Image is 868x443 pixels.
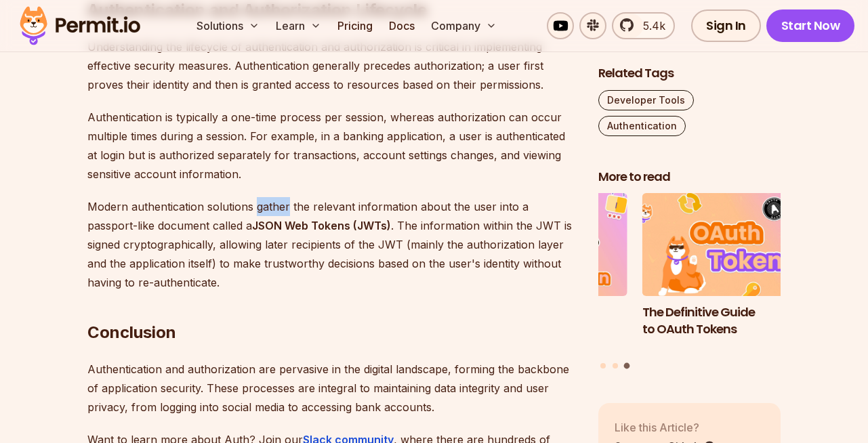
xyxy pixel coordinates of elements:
span: 5.4k [635,18,665,34]
img: The Definitive Guide to OAuth Tokens [642,194,825,297]
a: Developer Tools [598,90,694,110]
li: 3 of 3 [642,194,825,355]
a: Docs [384,12,420,39]
p: Modern authentication solutions gather the relevant information about the user into a passport-li... [87,197,577,292]
button: Solutions [191,12,265,39]
h3: The Definitive Guide to OAuth Tokens [642,304,825,338]
button: Go to slide 1 [600,363,606,368]
a: The Definitive Guide to OAuth TokensThe Definitive Guide to OAuth Tokens [642,194,825,355]
li: 2 of 3 [445,194,627,355]
button: Go to slide 2 [613,363,618,368]
img: Permit logo [14,3,146,49]
p: Like this Article? [615,419,716,436]
div: Posts [598,194,781,371]
p: Authentication is typically a one-time process per session, whereas authorization can occur multi... [87,108,577,184]
h2: Conclusion [87,268,577,343]
a: Authentication [598,116,686,136]
a: Start Now [766,9,855,42]
h2: Related Tags [598,65,781,82]
button: Go to slide 3 [624,363,630,369]
p: Understanding the lifecycle of authentication and authorization is critical in implementing effec... [87,37,577,94]
button: Company [426,12,502,39]
h2: More to read [598,169,781,186]
a: Pricing [332,12,378,39]
a: Sign In [691,9,761,42]
a: 5.4k [612,12,675,39]
p: Authentication and authorization are pervasive in the digital landscape, forming the backbone of ... [87,360,577,417]
strong: JSON Web Tokens (JWTs) [252,219,391,232]
h3: Best Practices for Authentication and Authorization in API [445,304,627,354]
img: Best Practices for Authentication and Authorization in API [445,194,627,297]
button: Learn [270,12,327,39]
